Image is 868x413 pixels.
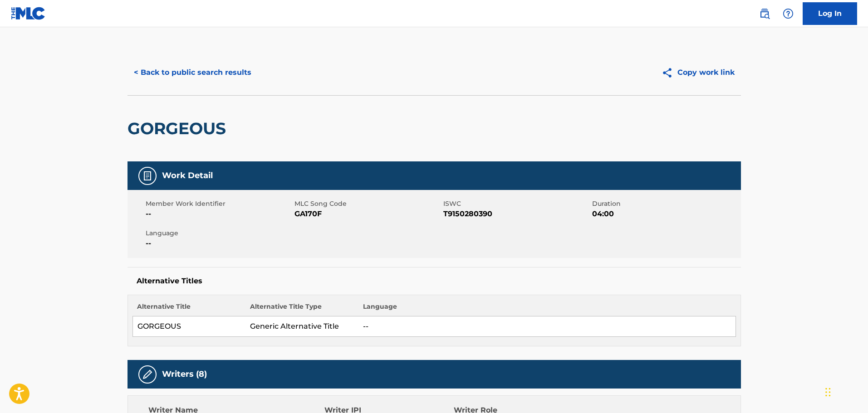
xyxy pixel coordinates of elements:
[128,118,230,139] h2: GORGEOUS
[146,209,292,219] span: --
[655,61,741,84] button: Copy work link
[823,369,868,413] iframe: Chat Widget
[358,316,736,337] td: --
[825,379,831,406] div: Drag
[142,170,153,181] img: Work Detail
[358,302,736,316] th: Language
[162,369,207,379] h5: Writers (8)
[11,7,46,20] img: MLC Logo
[132,316,245,337] td: GORGEOUS
[294,209,441,219] span: GA170F
[755,5,774,23] a: Public Search
[779,5,797,23] div: Help
[294,199,441,209] span: MLC Song Code
[162,170,213,181] h5: Work Detail
[803,2,857,25] a: Log In
[245,302,358,316] th: Alternative Title Type
[662,67,677,78] img: Copy work link
[592,199,739,209] span: Duration
[132,302,245,316] th: Alternative Title
[146,228,292,238] span: Language
[128,61,258,84] button: < Back to public search results
[759,8,770,19] img: search
[783,8,794,19] img: help
[146,238,292,249] span: --
[245,316,358,337] td: Generic Alternative Title
[443,209,590,219] span: T9150280390
[142,369,153,380] img: Writers
[592,209,739,219] span: 04:00
[137,277,732,286] h5: Alternative Titles
[146,199,292,209] span: Member Work Identifier
[443,199,590,209] span: ISWC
